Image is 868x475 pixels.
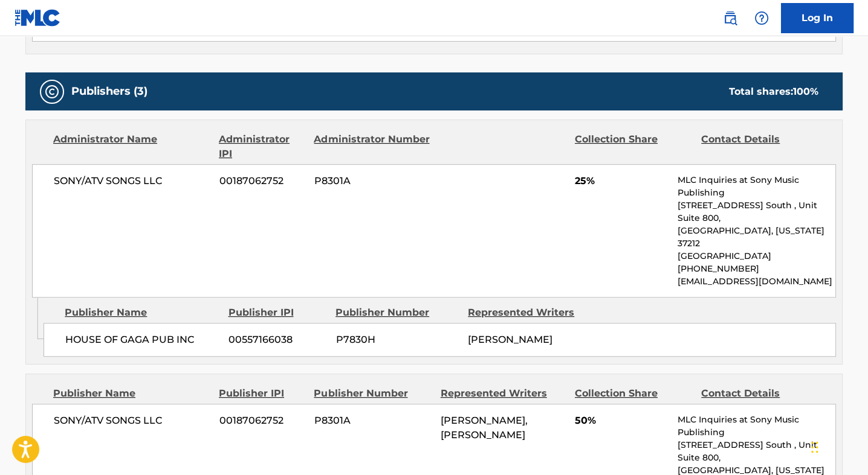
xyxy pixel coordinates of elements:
div: Total shares: [729,84,818,99]
div: Represented Writers [441,386,566,401]
div: Publisher Number [314,386,431,401]
div: Contact Details [701,132,818,161]
a: Public Search [718,6,742,30]
iframe: Chat Widget [808,417,868,475]
span: P8301A [314,174,432,188]
span: 50% [575,413,669,428]
img: help [754,11,769,25]
img: search [723,11,737,25]
p: [PHONE_NUMBER] [678,263,835,275]
img: Publishers [45,84,59,99]
p: [STREET_ADDRESS] South , Unit Suite 800, [678,199,835,225]
div: Administrator IPI [219,132,305,161]
div: Collection Share [575,132,692,161]
div: Administrator Number [314,132,431,161]
div: Collection Share [575,386,692,401]
p: [GEOGRAPHIC_DATA] [678,250,835,263]
span: P8301A [314,413,432,428]
span: P7830H [335,333,459,347]
span: 00187062752 [219,413,305,428]
div: Publisher Number [335,305,459,320]
span: [PERSON_NAME], [PERSON_NAME] [441,415,528,441]
span: 25% [575,174,669,188]
h5: Publishers (3) [71,84,147,98]
span: SONY/ATV SONGS LLC [54,174,210,188]
div: Publisher Name [53,386,210,401]
span: 100 % [793,86,818,97]
span: [PERSON_NAME] [468,334,552,345]
p: MLC Inquiries at Sony Music Publishing [678,413,835,439]
div: Administrator Name [53,132,210,161]
div: Contact Details [701,386,818,401]
a: Log In [781,3,853,33]
div: Publisher Name [65,305,219,320]
span: 00557166038 [228,333,326,347]
p: [GEOGRAPHIC_DATA], [US_STATE] 37212 [678,225,835,250]
div: Represented Writers [468,305,591,320]
span: HOUSE OF GAGA PUB INC [65,333,219,347]
span: 00187062752 [219,174,305,188]
div: Drag [811,429,818,465]
div: Publisher IPI [228,305,326,320]
div: Help [750,6,774,30]
img: MLC Logo [15,9,61,27]
p: [EMAIL_ADDRESS][DOMAIN_NAME] [678,275,835,288]
div: Publisher IPI [219,386,305,401]
p: [STREET_ADDRESS] South , Unit Suite 800, [678,439,835,464]
p: MLC Inquiries at Sony Music Publishing [678,174,835,199]
span: SONY/ATV SONGS LLC [54,413,210,428]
